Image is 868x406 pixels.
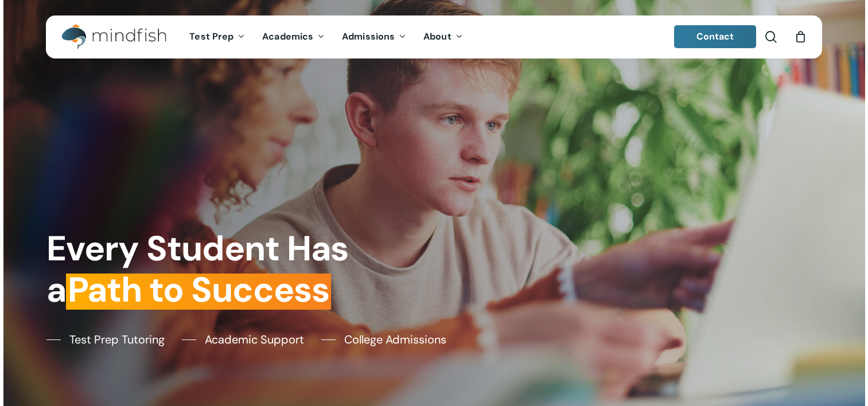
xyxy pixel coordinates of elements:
h1: Every Student Has a [46,228,426,311]
em: Path to Success [66,267,331,313]
a: Contact [674,25,757,48]
span: Academic Support [205,331,304,348]
span: Academics [262,30,313,42]
span: Test Prep Tutoring [69,331,165,348]
a: College Admissions [321,331,446,348]
a: Admissions [333,32,415,42]
span: About [423,30,451,42]
nav: Main Menu [181,15,471,58]
a: Academics [254,32,333,42]
a: Test Prep Tutoring [46,331,165,348]
a: Academic Support [182,331,304,348]
a: About [415,32,472,42]
a: Test Prep [181,32,254,42]
header: Main Menu [46,15,822,58]
span: Contact [696,30,734,42]
span: College Admissions [344,331,446,348]
span: Test Prep [189,30,233,42]
span: Admissions [342,30,395,42]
